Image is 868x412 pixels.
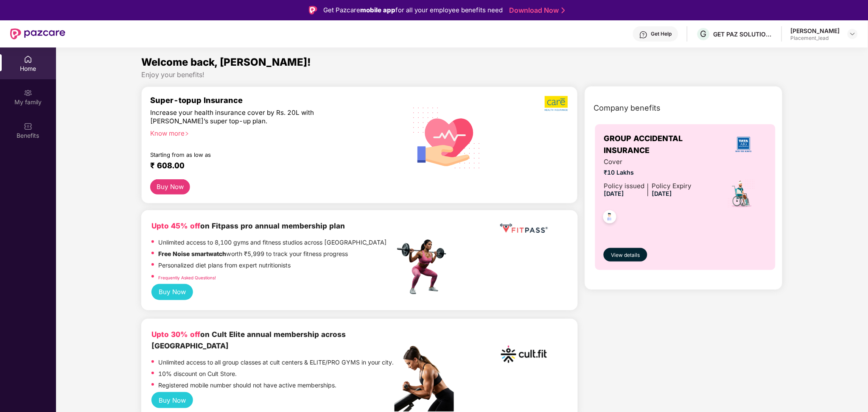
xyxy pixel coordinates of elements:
[158,358,394,367] p: Unlimited access to all group classes at cult centers & ELITE/PRO GYMS in your city.
[151,221,200,230] b: Upto 45% off
[562,6,565,15] img: Stroke
[510,6,563,15] a: Download Now
[185,131,189,136] span: right
[151,392,193,408] button: Buy Now
[395,346,454,412] img: pc2.png
[395,237,454,297] img: fpp.png
[151,330,200,339] b: Upto 30% off
[24,89,32,97] img: svg+xml;base64,PHN2ZyB3aWR0aD0iMjAiIGhlaWdodD0iMjAiIHZpZXdCb3g9IjAgMCAyMCAyMCIgZmlsbD0ibm9uZSIgeG...
[545,95,569,111] img: b5dec4f62d2307b9de63beb79f102df3.png
[150,129,389,135] div: Know more
[498,329,549,380] img: cult.png
[611,251,640,259] span: View details
[498,220,549,236] img: fppp.png
[604,190,624,197] span: [DATE]
[158,369,237,379] p: 10% discount on Cult Store.
[158,250,226,257] strong: Free Noise smartwatch
[599,208,620,228] img: svg+xml;base64,PHN2ZyB4bWxucz0iaHR0cDovL3d3dy53My5vcmcvMjAwMC9zdmciIHdpZHRoPSI0OC45NDMiIGhlaWdodD...
[791,27,840,35] div: [PERSON_NAME]
[24,55,32,64] img: svg+xml;base64,PHN2ZyBpZD0iSG9tZSIgeG1sbnM9Imh0dHA6Ly93d3cudzMub3JnLzIwMDAvc3ZnIiB3aWR0aD0iMjAiIG...
[141,56,311,68] span: Welcome back, [PERSON_NAME]!
[150,109,358,125] div: Increase your health insurance cover by Rs. 20L with [PERSON_NAME]’s super top-up plan.
[10,28,65,39] img: New Pazcare Logo
[727,179,756,209] img: icon
[158,249,348,259] p: worth ₹5,999 to track your fitness progress
[604,168,692,177] span: ₹10 Lakhs
[323,5,503,15] div: Get Pazcare for all your employee benefits need
[651,31,672,37] div: Get Help
[594,102,661,114] span: Company benefits
[406,96,487,178] img: svg+xml;base64,PHN2ZyB4bWxucz0iaHR0cDovL3d3dy53My5vcmcvMjAwMC9zdmciIHhtbG5zOnhsaW5rPSJodHRwOi8vd3...
[791,35,840,42] div: Placement_lead
[639,31,648,39] img: svg+xml;base64,PHN2ZyBpZD0iSGVscC0zMngzMiIgeG1sbnM9Imh0dHA6Ly93d3cudzMub3JnLzIwMDAvc3ZnIiB3aWR0aD...
[158,238,387,247] p: Unlimited access to 8,100 gyms and fitness studios across [GEOGRAPHIC_DATA]
[158,275,216,280] a: Frequently Asked Questions!
[151,284,193,300] button: Buy Now
[849,31,856,37] img: svg+xml;base64,PHN2ZyBpZD0iRHJvcGRvd24tMzJ4MzIiIHhtbG5zPSJodHRwOi8vd3d3LnczLm9yZy8yMDAwL3N2ZyIgd2...
[151,221,345,230] b: on Fitpass pro annual membership plan
[604,181,644,191] div: Policy issued
[141,70,783,79] div: Enjoy your benefits!
[150,179,190,195] button: Buy Now
[150,161,386,171] div: ₹ 608.00
[652,181,692,191] div: Policy Expiry
[360,6,395,14] strong: mobile app
[158,381,336,390] p: Registered mobile number should not have active memberships.
[151,330,346,350] b: on Cult Elite annual membership across [GEOGRAPHIC_DATA]
[652,190,672,197] span: [DATE]
[150,95,395,105] div: Super-topup Insurance
[24,122,32,131] img: svg+xml;base64,PHN2ZyBpZD0iQmVuZWZpdHMiIHhtbG5zPSJodHRwOi8vd3d3LnczLm9yZy8yMDAwL3N2ZyIgd2lkdGg9Ij...
[732,133,755,156] img: insurerLogo
[714,30,773,38] div: GET PAZ SOLUTIONS PRIVATE LIMTED
[700,29,707,39] span: G
[309,6,317,14] img: Logo
[604,133,720,157] span: GROUP ACCIDENTAL INSURANCE
[150,151,358,157] div: Starting from as low as
[604,157,692,167] span: Cover
[604,248,647,262] button: View details
[158,261,291,270] p: Personalized diet plans from expert nutritionists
